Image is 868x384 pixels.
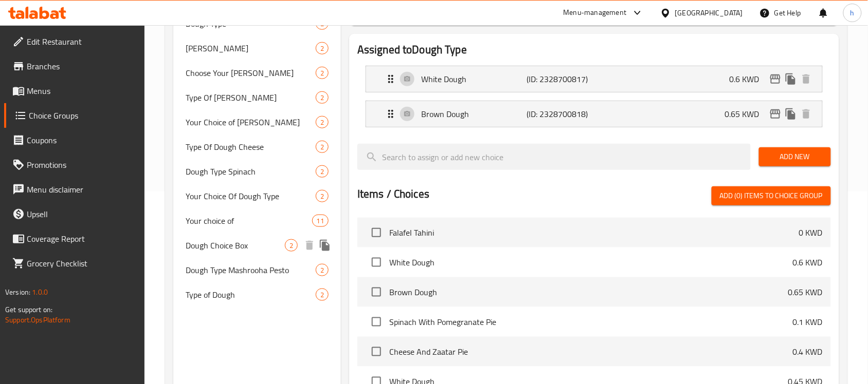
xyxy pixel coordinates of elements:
div: Dough Choice Box2deleteduplicate [173,233,341,258]
span: Spinach With Pomegranate Pie [389,316,793,328]
p: 0.65 KWD [725,108,768,120]
div: Dough Type Spinach2 [173,159,341,184]
span: 2 [316,290,328,300]
div: Your Choice of [PERSON_NAME]2 [173,110,341,135]
div: Choices [316,42,329,54]
p: 0.4 KWD [793,345,823,358]
a: Grocery Checklist [4,251,145,276]
p: 0.6 KWD [793,256,823,268]
span: Version: [5,285,30,299]
span: h [851,7,855,18]
span: 11 [313,216,328,226]
button: duplicate [317,238,333,253]
span: [PERSON_NAME] [186,42,316,54]
div: Type of Dough2 [173,282,341,307]
span: 2 [316,142,328,152]
div: Choices [316,190,329,202]
div: [GEOGRAPHIC_DATA] [675,7,743,18]
div: Choices [316,289,329,301]
span: Choose Your [PERSON_NAME] [186,67,316,79]
p: 0.65 KWD [788,286,823,298]
div: Choices [316,116,329,128]
a: Menus [4,79,145,103]
span: 2 [316,93,328,103]
p: 0.1 KWD [793,316,823,328]
button: duplicate [783,71,799,87]
span: Type Of Dough Cheese [186,141,316,153]
div: [PERSON_NAME]2 [173,36,341,61]
span: Select choice [366,252,387,273]
span: Select choice [366,281,387,303]
span: Your choice of [186,215,312,227]
li: Expand [357,97,831,131]
div: Dough Type Mashrooha Pesto2 [173,258,341,282]
span: Menus [27,85,137,97]
div: Choices [316,141,329,153]
a: Upsell [4,202,145,226]
p: (ID: 2328700817) [527,73,597,85]
p: White Dough [421,73,527,85]
span: White Dough [389,256,793,268]
span: Brown Dough [389,286,788,298]
div: Choices [316,67,329,79]
button: delete [799,71,814,87]
span: Type of Dough [186,289,316,301]
button: duplicate [783,106,799,122]
div: Your choice of11 [173,208,341,233]
button: edit [768,71,783,87]
span: Get support on: [5,303,52,316]
span: Promotions [27,159,137,171]
p: (ID: 2328700818) [527,108,597,120]
span: 2 [316,191,328,201]
span: Add (0) items to choice group [720,189,823,202]
span: Your Choice Of Dough Type [186,190,316,202]
h2: Items / Choices [357,186,429,202]
p: 0 KWD [799,226,823,239]
span: Select choice [366,222,387,243]
div: Type Of [PERSON_NAME]2 [173,85,341,110]
div: Your Choice Of Dough Type2 [173,184,341,208]
span: Type Of [PERSON_NAME] [186,91,316,104]
span: 2 [285,241,297,251]
a: Choice Groups [4,103,145,128]
div: Choices [285,239,298,252]
button: delete [799,106,814,122]
button: edit [768,106,783,122]
a: Menu disclaimer [4,177,145,202]
div: Type Of Dough Cheese2 [173,135,341,159]
input: search [357,144,751,170]
a: Coupons [4,128,145,152]
span: Menu disclaimer [27,183,137,196]
p: Brown Dough [421,108,527,120]
span: Select choice [366,311,387,333]
h2: Assigned to Dough Type [357,42,831,57]
span: 1.0.0 [32,285,48,299]
div: Expand [366,101,822,127]
span: Dough Type [186,17,316,30]
div: Expand [366,66,822,92]
span: Select choice [366,341,387,362]
span: Upsell [27,208,137,220]
div: Choices [316,264,329,276]
span: Add New [767,150,823,163]
span: Coupons [27,134,137,146]
a: Branches [4,54,145,79]
span: Grocery Checklist [27,257,137,270]
span: Cheese And Zaatar Pie [389,345,793,358]
div: Choices [316,91,329,104]
button: Add (0) items to choice group [712,186,831,205]
button: delete [302,238,317,253]
span: Falafel Tahini [389,226,799,239]
span: 2 [316,44,328,53]
a: Coverage Report [4,226,145,251]
a: Promotions [4,152,145,177]
span: Dough Type Spinach [186,165,316,178]
span: 2 [316,68,328,78]
span: Your Choice of [PERSON_NAME] [186,116,316,128]
div: Choose Your [PERSON_NAME]2 [173,61,341,85]
div: Choices [316,165,329,178]
a: Edit Restaurant [4,29,145,54]
button: Add New [759,147,831,166]
span: 2 [316,265,328,275]
span: Edit Restaurant [27,35,137,48]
